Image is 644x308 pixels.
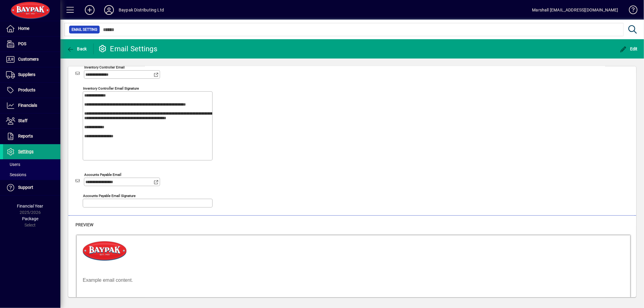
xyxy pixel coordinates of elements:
button: Back [65,43,88,54]
span: Settings [18,149,34,154]
span: Staff [18,118,27,123]
span: Package [22,216,38,221]
app-page-header-button: Back [60,43,94,54]
a: Staff [3,113,60,129]
span: Reports [18,134,33,138]
span: Customers [18,57,39,62]
mat-label: Accounts Payable Email Signature [83,193,136,198]
a: Financials [3,98,60,113]
a: Home [3,21,60,36]
button: Add [80,5,99,15]
a: Reports [3,129,60,144]
img: contain [6,6,50,25]
a: Knowledge Base [624,1,636,21]
span: POS [18,41,26,46]
a: POS [3,37,60,52]
button: Edit [618,43,639,54]
span: Products [18,87,35,92]
button: Profile [99,5,119,15]
div: Email Settings [98,44,158,54]
span: Users [6,162,20,167]
a: Support [3,180,60,195]
span: Email Setting [72,27,97,33]
span: Financials [18,103,37,108]
mat-label: Inventory Controller Email Signature [83,86,139,90]
span: Financial Year [17,204,43,208]
mat-label: Inventory Controller Email [84,65,125,69]
span: Home [18,26,29,31]
span: Edit [620,46,638,51]
span: Preview [75,222,93,227]
div: Baypak Distributing Ltd [119,5,164,15]
a: Users [3,159,60,170]
mat-label: Accounts Payable Email [84,172,121,176]
span: Back [67,46,87,51]
a: Products [3,83,60,98]
span: Sessions [6,172,26,177]
p: Example email content. [6,42,547,48]
div: Marshall [EMAIL_ADDRESS][DOMAIN_NAME] [532,5,618,15]
span: Suppliers [18,72,35,77]
a: Sessions [3,170,60,180]
span: Support [18,185,33,190]
a: Customers [3,52,60,67]
a: Suppliers [3,67,60,82]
